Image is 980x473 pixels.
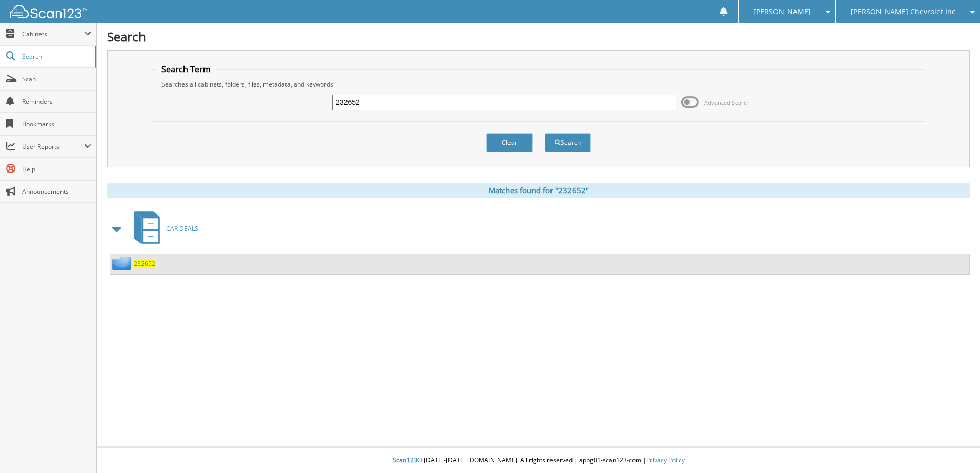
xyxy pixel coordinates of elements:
a: CAR DEALS [128,208,198,249]
span: [PERSON_NAME] [753,9,811,15]
span: Reminders [22,97,91,106]
span: Cabinets [22,30,84,38]
span: User Reports [22,142,84,151]
iframe: Chat Widget [929,424,980,473]
legend: Search Term [156,63,216,75]
div: © [DATE]-[DATE] [DOMAIN_NAME]. All rights reserved | appg01-scan123-com | [97,448,980,473]
img: scan123-logo-white.svg [10,5,87,18]
button: Search [545,133,591,152]
span: Scan [22,75,91,83]
span: Bookmarks [22,120,91,128]
img: folder2.png [112,257,134,270]
a: 232652 [134,259,155,268]
div: Searches all cabinets, folders, files, metadata, and keywords [156,80,921,89]
span: Help [22,165,91,174]
button: Clear [486,133,533,152]
span: Announcements [22,187,91,196]
span: Search [22,52,90,61]
span: [PERSON_NAME] Chevrolet Inc [851,9,955,15]
a: Privacy Policy [646,456,685,464]
span: Advanced Search [704,99,750,106]
span: CAR DEALS [166,224,198,233]
div: Matches found for "232652" [107,183,970,198]
span: Scan123 [393,456,417,464]
h1: Search [107,28,970,45]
